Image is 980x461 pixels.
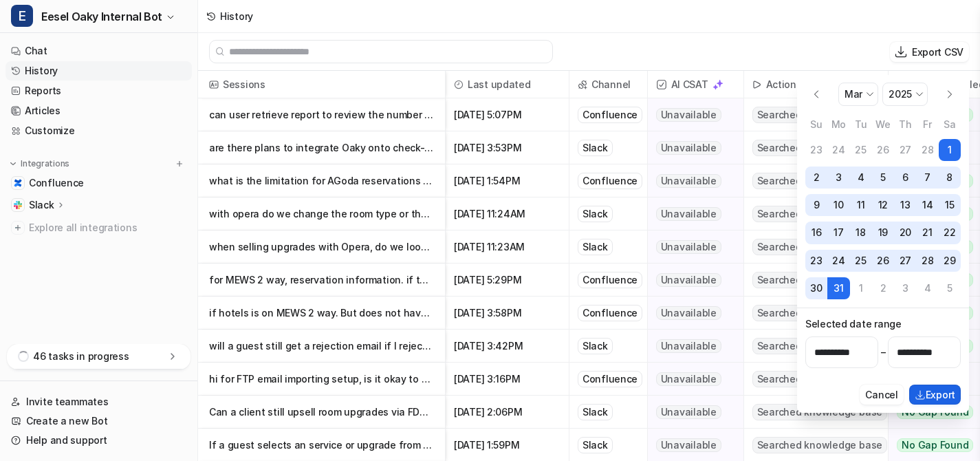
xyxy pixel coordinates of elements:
[752,437,887,453] span: Searched knowledge base
[451,396,563,429] span: [DATE] 2:06PM
[805,83,827,105] button: Go to the Previous Month
[578,305,642,321] div: Confluence
[6,61,192,81] a: History
[752,272,887,288] span: Searched knowledge base
[752,206,887,222] span: Searched knowledge base
[894,167,916,189] button: Thursday, March 6th, 2025, selected
[209,231,434,264] p: when selling upgrades with Opera, do we look at the rooms available in the hotel
[578,206,613,222] div: Slack
[209,330,434,363] p: will a guest still get a rejection email if I reject a pending deal from a stay
[656,372,721,386] span: Unavailable
[939,116,961,132] th: Saturday
[6,431,192,450] a: Help and support
[656,240,721,254] span: Unavailable
[805,167,827,189] button: Sunday, March 2nd, 2025, selected
[939,277,961,299] button: Saturday, April 5th, 2025
[827,194,849,216] button: Monday, March 10th, 2025, selected
[6,218,192,237] a: Explore all integrations
[897,405,973,419] span: No Gap Found
[827,277,849,299] button: Monday, March 31st, 2025, selected
[894,194,916,216] button: Thursday, March 13th, 2025, selected
[916,250,938,272] button: Friday, March 28th, 2025, selected
[805,317,961,331] label: Selected date range
[939,194,961,216] button: Saturday, March 15th, 2025, selected
[33,350,129,363] p: 46 tasks in progress
[850,167,872,189] button: Tuesday, March 4th, 2025, selected
[850,222,872,244] button: Tuesday, March 18th, 2025, selected
[894,116,916,132] th: Thursday
[6,41,192,61] a: Chat
[6,157,74,171] button: Integrations
[6,411,192,431] a: Create a new Bot
[451,197,563,231] span: [DATE] 11:24AM
[14,179,22,187] img: Confluence
[752,239,887,255] span: Searched knowledge base
[872,139,894,161] button: Wednesday, February 26th, 2025
[578,140,613,156] div: Slack
[890,42,969,62] button: Export CSV
[752,305,887,321] span: Searched knowledge base
[11,221,25,235] img: explore all integrations
[29,217,186,239] span: Explore all integrations
[850,277,872,299] button: Tuesday, April 1st, 2025
[872,277,894,299] button: Wednesday, April 2nd, 2025
[209,363,434,396] p: hi for FTP email importing setup, is it okay to use date format of [DATE] inst
[451,71,563,98] span: Last updated
[872,194,894,216] button: Wednesday, March 12th, 2025, selected
[752,338,887,354] span: Searched knowledge base
[578,107,642,123] div: Confluence
[451,98,563,131] span: [DATE] 5:07PM
[752,371,887,387] span: Searched knowledge base
[209,131,434,164] p: are there plans to integrate Oaky onto check-in kiosks?
[656,438,721,452] span: Unavailable
[578,338,613,354] div: Slack
[894,139,916,161] button: Thursday, February 27th, 2025
[912,45,963,59] p: Export CSV
[894,222,916,244] button: Thursday, March 20th, 2025, selected
[656,273,721,287] span: Unavailable
[916,277,938,299] button: Friday, April 4th, 2025
[6,121,192,140] a: Customize
[850,116,872,132] th: Tuesday
[209,197,434,231] p: with opera do we change the room type or the room type to charge when selling up
[8,159,18,169] img: expand menu
[578,404,613,420] div: Slack
[14,201,22,209] img: Slack
[916,116,938,132] th: Friday
[578,239,613,255] div: Slack
[656,141,721,155] span: Unavailable
[827,167,849,189] button: Monday, March 3rd, 2025, selected
[850,139,872,161] button: Tuesday, February 25th, 2025
[209,297,434,330] p: if hotels is on MEWS 2 way. But does not have dynamic pricing enabled, rates are
[909,385,961,405] button: Export selected date range
[805,277,827,299] button: Sunday, March 30th, 2025, selected
[827,139,849,161] button: Monday, February 24th, 2025
[881,345,886,359] span: –
[805,139,827,161] button: Sunday, February 23rd, 2025
[578,371,642,387] div: Confluence
[220,9,253,23] div: History
[656,405,721,419] span: Unavailable
[175,159,184,169] img: menu_add.svg
[752,140,887,156] span: Searched knowledge base
[860,385,903,405] button: Cancel
[827,222,849,244] button: Monday, March 17th, 2025, selected
[752,173,887,189] span: Searched knowledge base
[41,7,162,26] span: Eesel Oaky Internal Bot
[805,194,827,216] button: Sunday, March 9th, 2025, selected
[451,131,563,164] span: [DATE] 3:53PM
[894,277,916,299] button: Thursday, April 3rd, 2025
[6,392,192,411] a: Invite teammates
[939,250,961,272] button: Saturday, March 29th, 2025, selected
[656,339,721,353] span: Unavailable
[916,194,938,216] button: Friday, March 14th, 2025, selected
[29,198,54,212] p: Slack
[204,71,439,98] span: Sessions
[451,264,563,297] span: [DATE] 5:29PM
[209,98,434,131] p: can user retrieve report to review the number of view for each service?
[872,116,894,132] th: Wednesday
[451,363,563,396] span: [DATE] 3:16PM
[656,174,721,188] span: Unavailable
[578,272,642,288] div: Confluence
[6,101,192,120] a: Articles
